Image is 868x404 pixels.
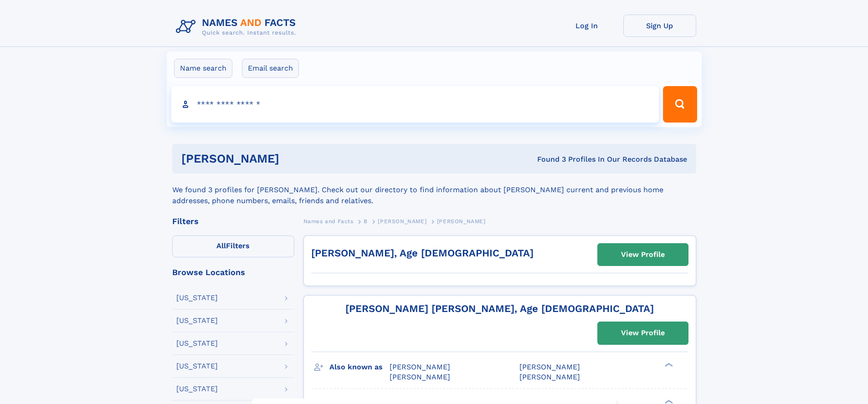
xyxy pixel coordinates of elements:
div: [US_STATE] [176,363,218,370]
span: [PERSON_NAME] [390,363,450,371]
div: [US_STATE] [176,340,218,347]
span: [PERSON_NAME] [378,218,426,225]
a: Log In [550,15,623,37]
a: B [364,215,368,227]
div: Filters [172,217,294,225]
div: We found 3 profiles for [PERSON_NAME]. Check out our directory to find information about [PERSON_... [172,174,696,206]
h3: Also known as [329,359,390,375]
span: All [216,241,226,250]
div: [US_STATE] [176,294,218,302]
span: [PERSON_NAME] [519,373,580,381]
a: [PERSON_NAME], Age [DEMOGRAPHIC_DATA] [311,247,534,259]
div: View Profile [621,244,665,265]
span: B [364,218,368,225]
img: Logo Names and Facts [172,15,303,39]
a: Sign Up [623,15,696,37]
div: View Profile [621,322,665,343]
a: [PERSON_NAME] [378,215,426,227]
a: Names and Facts [303,215,354,227]
button: Search Button [663,86,697,123]
label: Email search [242,59,299,78]
label: Filters [172,235,294,257]
label: Name search [174,59,232,78]
span: [PERSON_NAME] [519,363,580,371]
a: [PERSON_NAME] [PERSON_NAME], Age [DEMOGRAPHIC_DATA] [345,303,654,314]
div: Found 3 Profiles In Our Records Database [408,154,687,164]
span: [PERSON_NAME] [437,218,486,225]
span: [PERSON_NAME] [390,373,450,381]
h1: [PERSON_NAME] [181,153,408,164]
div: [US_STATE] [176,317,218,324]
div: [US_STATE] [176,385,218,393]
input: search input [171,86,659,123]
a: View Profile [598,322,688,344]
div: ❯ [663,362,673,368]
div: Browse Locations [172,268,294,276]
a: View Profile [598,244,688,266]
